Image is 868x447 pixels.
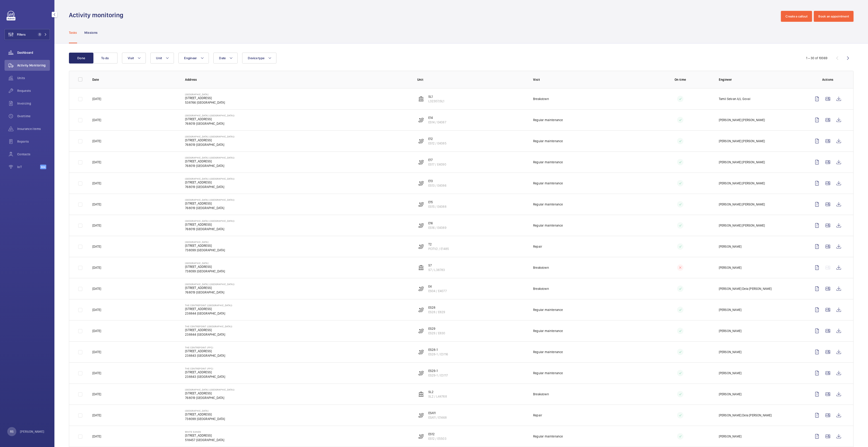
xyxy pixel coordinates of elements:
[17,76,50,80] span: Units
[92,139,101,143] p: [DATE]
[418,138,424,144] img: escalator.svg
[533,139,563,143] p: Regular maintenance
[428,390,447,394] p: SL2
[17,88,50,93] span: Requests
[418,265,424,270] img: elevator.svg
[806,56,827,60] div: 1 – 30 of 10069
[428,200,446,204] p: E15
[533,77,642,82] p: Visit
[185,370,225,374] p: [STREET_ADDRESS]
[185,262,225,264] p: [GEOGRAPHIC_DATA]
[185,198,235,201] p: [GEOGRAPHIC_DATA] ([GEOGRAPHIC_DATA])
[418,307,424,313] img: escalator.svg
[428,137,446,141] p: E12
[533,329,563,333] p: Regular maintenance
[185,220,235,222] p: [GEOGRAPHIC_DATA] ([GEOGRAPHIC_DATA])
[812,77,844,82] p: Actions
[428,115,446,120] p: E14
[185,311,232,316] p: 238844 [GEOGRAPHIC_DATA]
[428,305,445,310] p: ES28
[418,434,424,439] img: escalator.svg
[185,100,225,105] p: 538766 [GEOGRAPHIC_DATA]
[92,77,178,82] p: Date
[428,204,446,209] p: ES15 / E4088
[185,201,235,206] p: [STREET_ADDRESS]
[185,241,225,243] p: [GEOGRAPHIC_DATA]
[185,409,225,412] p: [GEOGRAPHIC_DATA]
[185,433,224,438] p: [STREET_ADDRESS]
[719,350,741,354] p: [PERSON_NAME]
[719,97,750,101] p: Tamil Selvan A/L Goval
[418,370,424,376] img: escalator.svg
[17,63,50,68] span: Activity Monitoring
[92,223,101,228] p: [DATE]
[185,185,235,189] p: 768019 [GEOGRAPHIC_DATA]
[185,290,235,295] p: 768019 [GEOGRAPHIC_DATA]
[185,222,235,227] p: [STREET_ADDRESS]
[92,434,101,439] p: [DATE]
[428,326,445,331] p: ES29
[185,396,235,400] p: 768019 [GEOGRAPHIC_DATA]
[185,353,225,358] p: 238843 [GEOGRAPHIC_DATA]
[428,284,447,289] p: E4
[418,391,424,397] img: elevator.svg
[533,160,563,164] p: Regular maintenance
[719,118,765,122] p: [PERSON_NAME] [PERSON_NAME]
[185,164,235,168] p: 768019 [GEOGRAPHIC_DATA]
[156,56,162,60] span: Unit
[428,289,447,293] p: ES04 / E4077
[428,347,448,352] p: ES28-1
[242,53,276,64] button: Device type
[17,152,50,156] span: Contacts
[185,264,225,269] p: [STREET_ADDRESS]
[185,138,235,142] p: [STREET_ADDRESS]
[185,248,225,252] p: 738099 [GEOGRAPHIC_DATA]
[428,436,446,441] p: ES12 / E5503
[428,310,445,314] p: ES28 / E829
[719,202,765,207] p: [PERSON_NAME] [PERSON_NAME]
[533,413,542,418] p: Repair
[428,373,448,378] p: ES29-1 / E3117
[185,391,235,396] p: [STREET_ADDRESS]
[428,263,445,268] p: S7
[428,247,449,251] p: PCITV2 / E1485
[17,50,50,55] span: Dashboard
[185,117,235,121] p: [STREET_ADDRESS]
[185,227,235,231] p: 768019 [GEOGRAPHIC_DATA]
[418,96,424,102] img: elevator.svg
[428,158,446,162] p: E17
[428,331,445,335] p: ES29 / E830
[719,265,741,270] p: [PERSON_NAME]
[428,432,446,436] p: ES12
[185,304,232,307] p: The Centrepoint ([GEOGRAPHIC_DATA])
[719,181,765,186] p: [PERSON_NAME] [PERSON_NAME]
[185,121,235,126] p: 768019 [GEOGRAPHIC_DATA]
[185,142,235,147] p: 768019 [GEOGRAPHIC_DATA]
[92,202,101,207] p: [DATE]
[533,97,549,101] p: Breakdown
[185,156,235,159] p: [GEOGRAPHIC_DATA] ([GEOGRAPHIC_DATA])
[92,118,101,122] p: [DATE]
[418,328,424,334] img: escalator.svg
[719,392,741,396] p: [PERSON_NAME]
[428,415,447,420] p: ESA11 / E1468
[93,53,117,64] button: To do
[533,181,563,186] p: Regular maintenance
[533,350,563,354] p: Regular maintenance
[17,114,50,118] span: Overtime
[185,349,225,353] p: [STREET_ADDRESS]
[719,160,765,164] p: [PERSON_NAME] [PERSON_NAME]
[418,181,424,186] img: escalator.svg
[533,244,542,249] p: Repair
[719,77,804,82] p: Engineer
[17,101,50,106] span: Invoicing
[418,202,424,207] img: escalator.svg
[219,56,226,60] span: Date
[84,30,98,35] p: Missions
[185,325,232,328] p: The Centrepoint ([GEOGRAPHIC_DATA])
[92,244,101,249] p: [DATE]
[533,223,563,228] p: Regular maintenance
[719,139,765,143] p: [PERSON_NAME] [PERSON_NAME]
[719,434,741,439] p: [PERSON_NAME]
[92,329,101,333] p: [DATE]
